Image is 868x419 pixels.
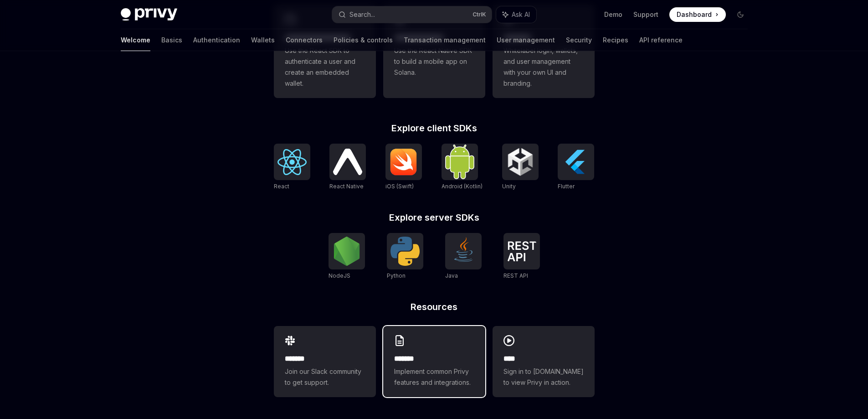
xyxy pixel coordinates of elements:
[385,144,422,191] a: iOS (Swift)iOS (Swift)
[383,5,485,98] a: **** **** **** ***Use the React Native SDK to build a mobile app on Solana.
[390,237,420,266] img: Python
[677,10,712,19] span: Dashboard
[445,145,474,179] img: Android (Kotlin)
[274,124,595,133] h2: Explore client SDKs
[442,183,483,190] span: Android (Kotlin)
[603,29,628,51] a: Recipes
[332,6,492,23] button: Search...CtrlK
[404,29,486,51] a: Transaction management
[349,9,375,20] div: Search...
[389,148,418,176] img: iOS (Swift)
[497,29,555,51] a: User management
[334,29,393,51] a: Policies & controls
[274,213,595,222] h2: Explore server SDKs
[503,45,584,89] span: Whitelabel login, wallets, and user management with your own UI and branding.
[493,326,595,397] a: ****Sign in to [DOMAIN_NAME] to view Privy in action.
[387,233,423,280] a: PythonPython
[558,183,575,190] span: Flutter
[385,183,414,190] span: iOS (Swift)
[503,272,528,279] span: REST API
[277,149,307,175] img: React
[566,29,592,51] a: Security
[473,11,486,18] span: Ctrl K
[274,183,289,190] span: React
[329,272,350,279] span: NodeJS
[558,144,594,191] a: FlutterFlutter
[387,272,406,279] span: Python
[502,183,516,190] span: Unity
[445,233,482,280] a: JavaJava
[503,233,540,280] a: REST APIREST API
[329,183,364,190] span: React Native
[507,241,536,261] img: REST API
[329,144,366,191] a: React NativeReact Native
[633,10,658,19] a: Support
[604,10,622,19] a: Demo
[442,144,483,191] a: Android (Kotlin)Android (Kotlin)
[274,144,310,191] a: ReactReact
[493,5,595,98] a: **** *****Whitelabel login, wallets, and user management with your own UI and branding.
[285,366,365,388] span: Join our Slack community to get support.
[161,29,182,51] a: Basics
[329,233,365,280] a: NodeJSNodeJS
[394,45,474,78] span: Use the React Native SDK to build a mobile app on Solana.
[251,29,275,51] a: Wallets
[512,10,530,19] span: Ask AI
[121,29,150,51] a: Welcome
[496,6,536,23] button: Ask AI
[332,237,361,266] img: NodeJS
[561,147,591,176] img: Flutter
[449,237,478,266] img: Java
[286,29,323,51] a: Connectors
[506,147,535,176] img: Unity
[502,144,539,191] a: UnityUnity
[274,302,595,311] h2: Resources
[193,29,240,51] a: Authentication
[333,149,362,175] img: React Native
[445,272,458,279] span: Java
[285,45,365,89] span: Use the React SDK to authenticate a user and create an embedded wallet.
[639,29,683,51] a: API reference
[274,326,376,397] a: **** **Join our Slack community to get support.
[394,366,474,388] span: Implement common Privy features and integrations.
[503,366,584,388] span: Sign in to [DOMAIN_NAME] to view Privy in action.
[669,7,726,22] a: Dashboard
[733,7,748,22] button: Toggle dark mode
[383,326,485,397] a: **** **Implement common Privy features and integrations.
[121,8,177,21] img: dark logo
